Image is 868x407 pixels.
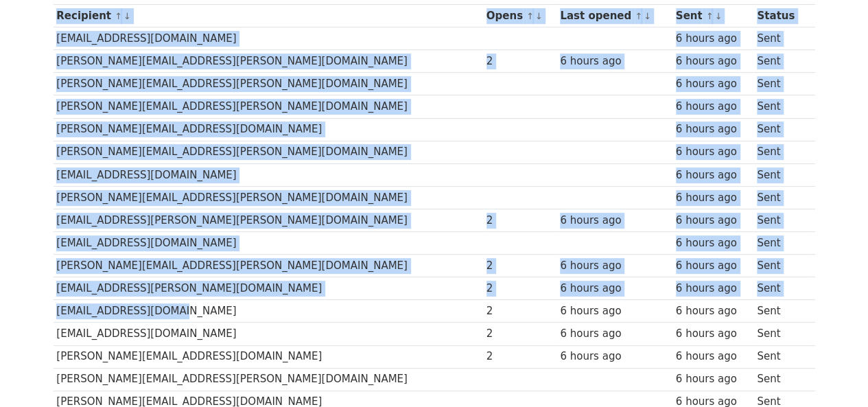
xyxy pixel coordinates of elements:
div: 6 hours ago [676,76,751,92]
div: 6 hours ago [676,235,751,251]
div: 6 hours ago [676,54,751,69]
a: ↑ [635,11,642,21]
div: 6 hours ago [560,258,669,274]
th: Opens [483,5,557,27]
td: [EMAIL_ADDRESS][DOMAIN_NAME] [54,27,483,50]
td: Sent [753,95,806,118]
td: [PERSON_NAME][EMAIL_ADDRESS][PERSON_NAME][DOMAIN_NAME] [54,50,483,73]
div: 6 hours ago [560,281,669,296]
div: 6 hours ago [676,167,751,183]
div: 2 [486,349,554,364]
a: ↓ [714,11,722,21]
th: Sent [672,5,754,27]
iframe: Chat Widget [799,341,868,407]
a: ↓ [535,11,543,21]
td: Sent [753,368,806,391]
div: 6 hours ago [676,144,751,160]
th: Last opened [556,5,672,27]
div: 6 hours ago [676,190,751,206]
td: [EMAIL_ADDRESS][DOMAIN_NAME] [54,232,483,255]
td: [EMAIL_ADDRESS][PERSON_NAME][PERSON_NAME][DOMAIN_NAME] [54,209,483,231]
div: 6 hours ago [676,99,751,115]
a: ↑ [526,11,534,21]
td: Sent [753,163,806,186]
td: [EMAIL_ADDRESS][DOMAIN_NAME] [54,323,483,345]
div: 2 [486,326,554,342]
td: Sent [753,323,806,345]
td: [EMAIL_ADDRESS][DOMAIN_NAME] [54,163,483,186]
div: 6 hours ago [676,121,751,137]
div: 6 hours ago [676,371,751,387]
div: 2 [486,303,554,319]
td: [PERSON_NAME][EMAIL_ADDRESS][DOMAIN_NAME] [54,118,483,141]
a: ↓ [124,11,131,21]
div: 6 hours ago [676,213,751,229]
td: [PERSON_NAME][EMAIL_ADDRESS][PERSON_NAME][DOMAIN_NAME] [54,95,483,118]
div: 6 hours ago [560,303,669,319]
div: 2 [486,54,554,69]
td: [EMAIL_ADDRESS][DOMAIN_NAME] [54,300,483,323]
div: 6 hours ago [560,213,669,229]
td: [PERSON_NAME][EMAIL_ADDRESS][PERSON_NAME][DOMAIN_NAME] [54,141,483,163]
div: 6 hours ago [676,303,751,319]
a: ↑ [706,11,714,21]
td: Sent [753,186,806,209]
td: Sent [753,209,806,231]
td: Sent [753,50,806,73]
td: [EMAIL_ADDRESS][PERSON_NAME][DOMAIN_NAME] [54,277,483,300]
td: Sent [753,255,806,277]
td: [PERSON_NAME][EMAIL_ADDRESS][DOMAIN_NAME] [54,345,483,368]
div: 2 [486,281,554,296]
td: Sent [753,141,806,163]
a: ↓ [644,11,651,21]
div: 6 hours ago [560,54,669,69]
td: Sent [753,232,806,255]
td: Sent [753,73,806,95]
td: Sent [753,118,806,141]
div: 6 hours ago [676,281,751,296]
td: Sent [753,345,806,368]
div: 6 hours ago [676,258,751,274]
td: Sent [753,300,806,323]
td: Sent [753,277,806,300]
td: [PERSON_NAME][EMAIL_ADDRESS][PERSON_NAME][DOMAIN_NAME] [54,186,483,209]
div: 6 hours ago [676,31,751,47]
div: 2 [486,213,554,229]
div: 6 hours ago [560,349,669,364]
th: Status [753,5,806,27]
div: 6 hours ago [560,326,669,342]
td: [PERSON_NAME][EMAIL_ADDRESS][PERSON_NAME][DOMAIN_NAME] [54,73,483,95]
td: [PERSON_NAME][EMAIL_ADDRESS][PERSON_NAME][DOMAIN_NAME] [54,255,483,277]
th: Recipient [54,5,483,27]
div: 6 hours ago [676,349,751,364]
div: 6 hours ago [676,326,751,342]
td: [PERSON_NAME][EMAIL_ADDRESS][PERSON_NAME][DOMAIN_NAME] [54,368,483,391]
td: Sent [753,27,806,50]
div: 2 [486,258,554,274]
a: ↑ [115,11,122,21]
